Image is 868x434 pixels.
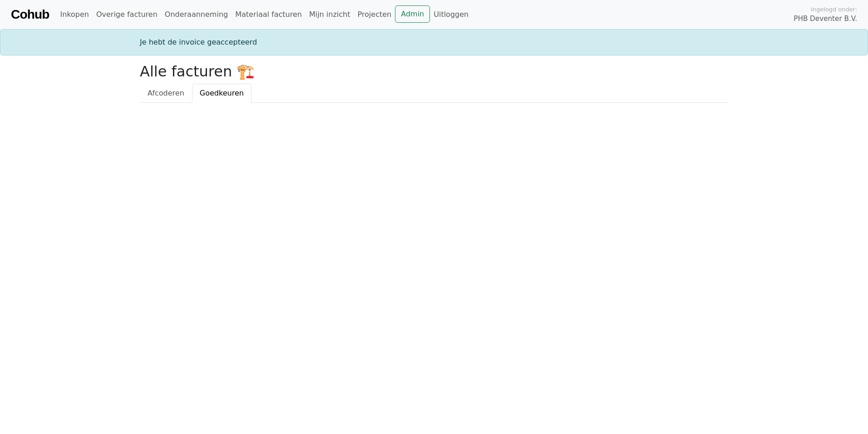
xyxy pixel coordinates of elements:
[354,5,395,24] a: Projecten
[395,5,430,23] a: Admin
[140,84,192,103] a: Afcoderen
[56,5,92,24] a: Inkopen
[134,37,734,48] div: Je hebt de invoice geaccepteerd
[11,4,49,25] a: Cohub
[140,63,728,80] h2: Alle facturen 🏗️
[811,5,857,14] span: Ingelogd onder:
[148,89,184,97] span: Afcoderen
[306,5,354,24] a: Mijn inzicht
[161,5,232,24] a: Onderaanneming
[93,5,161,24] a: Overige facturen
[192,84,252,103] a: Goedkeuren
[430,5,472,24] a: Uitloggen
[200,89,244,97] span: Goedkeuren
[232,5,306,24] a: Materiaal facturen
[794,14,857,24] span: PHB Deventer B.V.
